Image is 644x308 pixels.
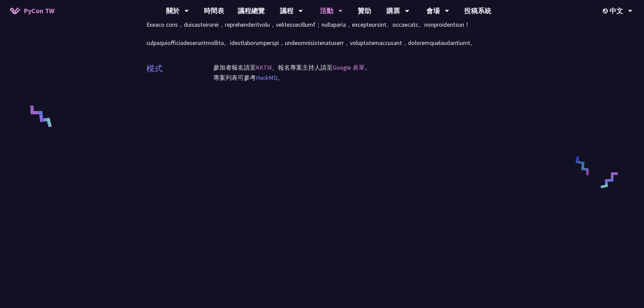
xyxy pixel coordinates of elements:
p: 專案列表可參考 。 [213,73,498,83]
span: PyCon TW [24,6,54,16]
a: KKTIX [256,64,272,71]
img: Home icon of PyCon TW 2025 [10,7,20,14]
a: Google 表單 [333,64,365,71]
a: HackMD [256,74,277,81]
img: Locale Icon [603,8,610,14]
a: PyCon TW [3,2,61,19]
p: 參加者報名請至 、報名專案主持人請至 。 [213,63,498,73]
p: 模式 [146,63,163,75]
